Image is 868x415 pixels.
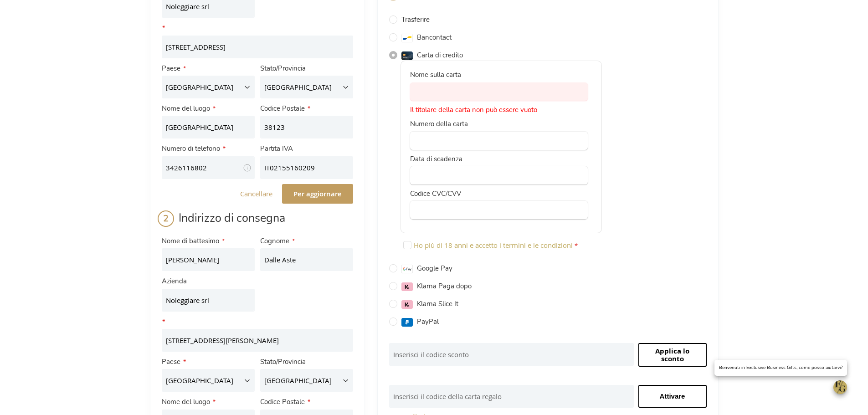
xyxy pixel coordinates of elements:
font: Paese [162,357,180,366]
font: Klarna Slice It [417,299,458,308]
font: Numero della carta [410,119,468,128]
font: Cognome [260,236,289,246]
font: Cancellare [240,189,272,198]
img: creditcard.svg [401,51,413,60]
font: Paese [162,64,180,73]
font: Stato/Provincia [260,357,306,366]
input: Inserisci il codice sconto [389,343,634,366]
img: klarnasliceit.svg [401,300,413,309]
iframe: input del titolare della carta [417,88,581,96]
font: Codice CVC/CVV [410,189,461,198]
iframe: input cardNumber [417,137,581,145]
iframe: codice di verifica inserito [417,207,581,215]
font: Il titolare della carta non può essere vuoto [410,105,537,114]
img: paypal.svg [401,318,413,327]
img: googlepay.svg [401,265,413,273]
font: Partita IVA [260,144,293,153]
font: Codice Postale [260,397,305,406]
font: Nome sulla carta [410,70,461,79]
font: Applica lo sconto [655,346,689,364]
font: PayPal [417,317,439,326]
font: Klarna Paga dopo [417,282,472,291]
font: Per aggiornare [293,189,342,199]
iframe: input data di scadenza [417,172,581,180]
font: Trasferire [401,15,430,24]
font: Numero di telefono [162,144,220,153]
font: Nome del luogo [162,104,210,113]
font: Ho più di 18 anni e accetto i termini e le condizioni [414,241,573,250]
font: Azienda [162,277,187,286]
font: Data di scadenza [410,154,462,164]
font: Indirizzo di consegna [179,210,285,226]
input: Attivare [638,385,707,408]
button: Per aggiornare [282,184,353,204]
font: Bancontact [417,33,452,42]
font: Stato/Provincia [260,64,306,73]
button: Cancellare [240,190,272,198]
img: klarnapaylater.svg [401,282,413,291]
img: bancontact.svg [401,34,413,42]
font: Nome di battesimo [162,236,219,246]
font: Codice Postale [260,104,305,113]
font: Carta di credito [417,51,463,60]
font: Nome del luogo [162,397,210,406]
font: Google Pay [417,264,452,273]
